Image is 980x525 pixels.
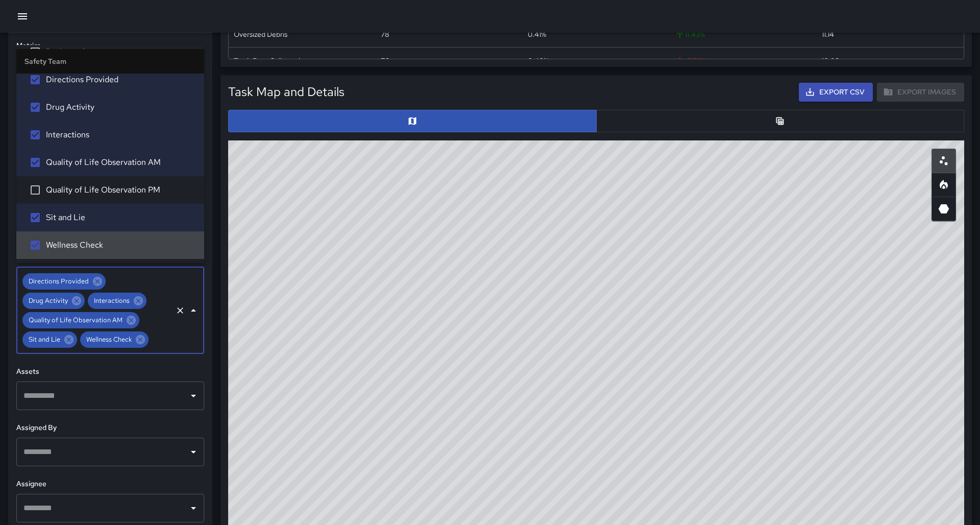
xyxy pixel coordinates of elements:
[822,29,834,39] div: 11.14
[799,83,873,102] button: Export CSV
[186,501,201,515] button: Open
[80,331,149,348] div: Wellness Check
[932,149,956,173] button: Scatterplot
[22,312,139,328] div: Quality of Life Observation AM
[228,110,597,132] button: Map
[173,303,187,318] button: Clear
[775,116,785,126] svg: Table
[22,295,74,306] span: Drug Activity
[381,56,389,66] div: 76
[186,445,201,459] button: Open
[16,479,204,490] h6: Assignee
[932,197,956,221] button: 3D Heatmap
[80,333,138,345] span: Wellness Check
[46,129,196,141] span: Interactions
[596,110,965,132] button: Table
[528,29,546,39] div: 0.41%
[22,273,106,290] div: Directions Provided
[675,29,705,39] span: 11.43 %
[22,275,95,287] span: Directions Provided
[938,203,950,215] svg: 3D Heatmap
[234,56,300,66] div: Trash Bags Collected
[46,211,196,224] span: Sit and Lie
[407,116,418,126] svg: Map
[46,46,196,58] span: Business Contact
[46,74,196,86] span: Directions Provided
[675,56,706,66] span: -7.32 %
[186,303,201,318] button: Close
[16,366,204,377] h6: Assets
[22,331,77,348] div: Sit and Lie
[186,389,201,403] button: Open
[46,184,196,196] span: Quality of Life Observation PM
[234,29,287,39] div: Oversized Debris
[46,239,196,251] span: Wellness Check
[381,29,389,39] div: 78
[22,333,66,345] span: Sit and Lie
[88,293,146,309] div: Interactions
[932,173,956,197] button: Heatmap
[938,155,950,167] svg: Scatterplot
[528,56,549,66] div: 0.40%
[228,84,345,100] h5: Task Map and Details
[16,422,204,434] h6: Assigned By
[46,101,196,113] span: Drug Activity
[16,40,204,52] h6: Metrics
[22,293,85,309] div: Drug Activity
[22,314,129,326] span: Quality of Life Observation AM
[16,49,204,74] li: Safety Team
[938,179,950,191] svg: Heatmap
[46,156,196,169] span: Quality of Life Observation AM
[88,295,136,306] span: Interactions
[822,56,839,66] div: 10.86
